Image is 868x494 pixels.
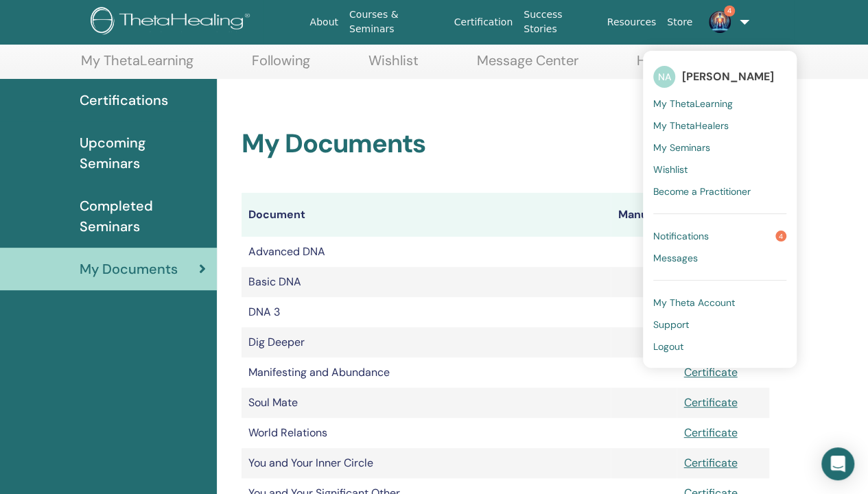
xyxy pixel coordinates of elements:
[653,292,786,314] a: My Theta Account
[661,10,698,35] a: Store
[653,158,786,180] a: Wishlist
[242,267,611,297] td: Basic DNA
[653,314,786,336] a: Support
[80,132,206,174] span: Upcoming Seminars
[653,119,729,132] span: My ThetaHealers
[653,137,786,158] a: My Seminars
[653,318,689,331] span: Support
[344,2,449,42] a: Courses & Seminars
[653,185,751,198] span: Become a Practitioner
[821,447,854,480] div: Open Intercom Messenger
[242,237,611,267] td: Advanced DNA
[80,90,168,110] span: Certifications
[653,252,698,264] span: Messages
[653,336,786,357] a: Logout
[449,10,518,35] a: Certification
[242,327,611,357] td: Dig Deeper
[653,93,786,115] a: My ThetaLearning
[653,66,675,88] span: NA
[775,231,786,242] span: 4
[242,357,611,388] td: Manifesting and Abundance
[682,69,774,84] span: [PERSON_NAME]
[653,61,786,93] a: NA[PERSON_NAME]
[252,52,310,79] a: Following
[653,296,735,309] span: My Theta Account
[709,11,731,33] img: default.jpg
[653,141,710,154] span: My Seminars
[602,10,662,35] a: Resources
[683,456,737,470] a: Certificate
[368,52,419,79] a: Wishlist
[242,418,611,448] td: World Relations
[653,225,786,247] a: Notifications4
[653,115,786,137] a: My ThetaHealers
[637,52,747,79] a: Help & Resources
[653,163,688,176] span: Wishlist
[242,297,611,327] td: DNA 3
[653,180,786,202] a: Become a Practitioner
[611,193,677,237] th: Manuals
[643,51,797,368] ul: 4
[242,448,611,478] td: You and Your Inner Circle
[724,5,735,16] span: 4
[80,196,206,237] span: Completed Seminars
[242,388,611,418] td: Soul Mate
[477,52,578,79] a: Message Center
[242,193,611,237] th: Document
[305,10,344,35] a: About
[91,7,255,38] img: logo.png
[242,128,769,160] h2: My Documents
[518,2,601,42] a: Success Stories
[653,97,733,110] span: My ThetaLearning
[683,365,737,379] a: Certificate
[683,395,737,410] a: Certificate
[653,247,786,269] a: Messages
[81,52,193,79] a: My ThetaLearning
[653,340,683,353] span: Logout
[683,425,737,440] a: Certificate
[80,259,178,279] span: My Documents
[653,230,709,242] span: Notifications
